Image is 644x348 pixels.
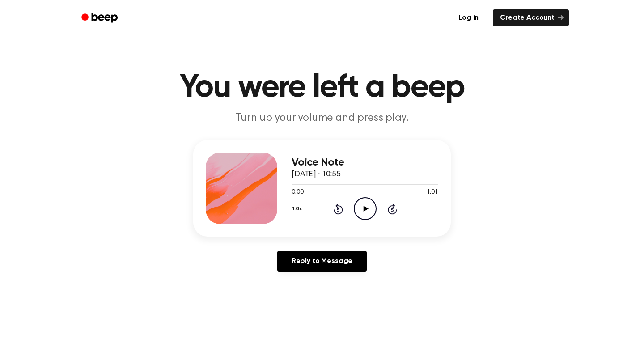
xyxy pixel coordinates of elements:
[75,9,126,27] a: Beep
[93,72,551,104] h1: You were left a beep
[150,111,494,126] p: Turn up your volume and press play.
[292,201,305,216] button: 1.0x
[277,251,367,272] a: Reply to Message
[292,157,438,169] h3: Voice Note
[493,9,569,26] a: Create Account
[292,170,341,178] span: [DATE] · 10:55
[427,188,438,197] span: 1:01
[449,8,487,28] a: Log in
[292,188,303,197] span: 0:00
